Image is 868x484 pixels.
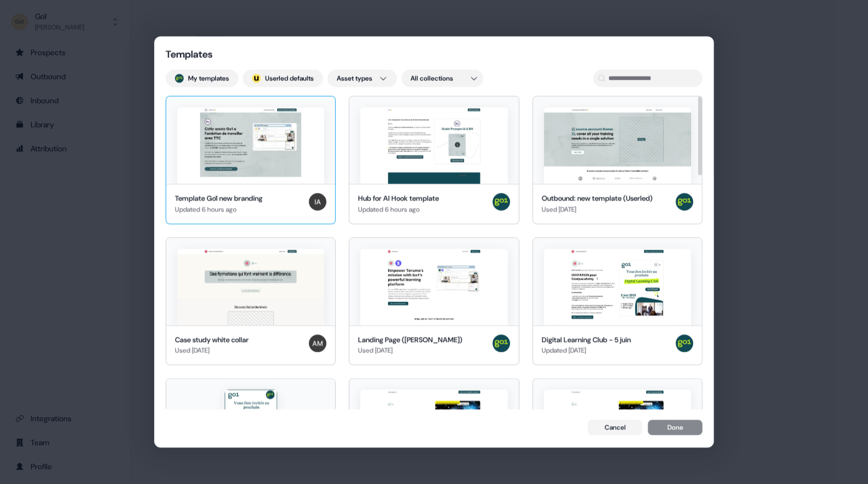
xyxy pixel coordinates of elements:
[327,69,397,87] button: Asset types
[360,389,507,466] img: Event LearnTec - DE
[309,334,326,352] img: alexandre
[349,237,519,365] button: Landing Page (ryan)Landing Page ([PERSON_NAME])Used [DATE]Antoine
[309,193,326,210] img: Ilan
[175,204,262,215] div: Updated 6 hours ago
[177,107,324,184] img: Template Go1 new branding
[542,345,631,356] div: Updated [DATE]
[166,69,238,87] button: My templates
[349,96,519,224] button: Hub for AI Hook templateHub for AI Hook templateUpdated 6 hours agoAntoine
[358,193,439,204] div: Hub for AI Hook template
[252,74,261,82] div: ;
[544,249,691,325] img: Digital Learning Club - 5 juin
[177,249,324,325] img: Case study white collar
[175,74,184,82] img: Antoine
[542,193,653,204] div: Outbound: new template (Userled)
[175,345,249,356] div: Used [DATE]
[358,334,462,345] div: Landing Page ([PERSON_NAME])
[401,69,483,87] button: All collections
[542,334,631,345] div: Digital Learning Club - 5 juin
[542,204,653,215] div: Used [DATE]
[360,107,507,184] img: Hub for AI Hook template
[544,389,691,466] img: Event LearnTec - EN
[175,334,249,345] div: Case study white collar
[532,237,702,365] button: Digital Learning Club - 5 juinDigital Learning Club - 5 juinUpdated [DATE]Antoine
[676,193,693,210] img: Antoine
[166,96,336,224] button: Template Go1 new brandingTemplate Go1 new brandingUpdated 6 hours agoIlan
[358,204,439,215] div: Updated 6 hours ago
[358,345,462,356] div: Used [DATE]
[175,193,262,204] div: Template Go1 new branding
[544,107,691,184] img: Outbound: new template (Userled)
[225,389,277,455] img: Invite DLC card
[252,74,261,82] img: userled logo
[588,420,642,435] button: Cancel
[360,249,507,325] img: Landing Page (ryan)
[166,237,336,365] button: Case study white collarCase study white collarUsed [DATE]alexandre
[410,73,453,84] span: All collections
[676,334,693,352] img: Antoine
[166,48,275,61] div: Templates
[532,96,702,224] button: Outbound: new template (Userled)Outbound: new template (Userled)Used [DATE]Antoine
[492,193,510,210] img: Antoine
[492,334,510,352] img: Antoine
[243,69,323,87] button: userled logo;Userled defaults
